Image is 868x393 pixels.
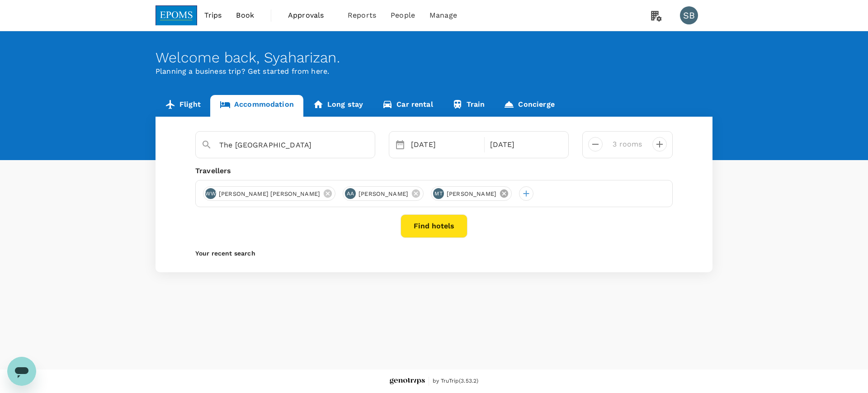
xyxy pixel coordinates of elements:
[348,10,376,21] span: Reports
[213,189,325,199] span: [PERSON_NAME] [PERSON_NAME]
[373,95,443,117] a: Car rental
[156,49,712,66] div: Welcome back , Syaharizan .
[494,95,564,117] a: Concierge
[429,10,457,21] span: Manage
[433,377,479,386] span: by TruTrip ( 3.53.2 )
[345,188,356,199] div: AA
[205,188,216,199] div: WW
[407,136,482,154] div: [DATE]
[486,136,561,154] div: [DATE]
[368,144,370,146] button: Open
[203,186,335,201] div: WW[PERSON_NAME] [PERSON_NAME]
[303,95,373,117] a: Long stay
[391,10,415,21] span: People
[390,378,425,385] img: Genotrips - EPOMS
[433,188,444,199] div: MT
[431,186,512,201] div: MT[PERSON_NAME]
[156,5,197,25] img: EPOMS SDN BHD
[401,214,467,238] button: Find hotels
[156,95,210,117] a: Flight
[353,189,414,199] span: [PERSON_NAME]
[7,357,36,386] iframe: Button to launch messaging window
[588,137,603,152] button: decrease
[156,66,712,77] p: Planning a business trip? Get started from here.
[219,138,344,152] input: Search cities, hotels, work locations
[652,137,667,152] button: decrease
[195,249,673,258] p: Your recent search
[343,186,424,201] div: AA[PERSON_NAME]
[288,10,333,21] span: Approvals
[443,95,495,117] a: Train
[610,137,645,152] input: Add rooms
[680,6,698,24] div: SB
[441,189,502,199] span: [PERSON_NAME]
[210,95,303,117] a: Accommodation
[195,166,673,176] div: Travellers
[204,10,222,21] span: Trips
[236,10,254,21] span: Book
